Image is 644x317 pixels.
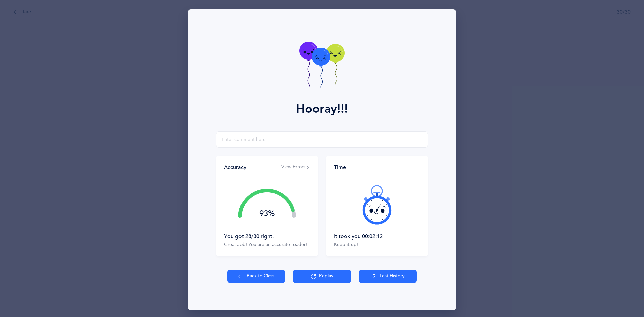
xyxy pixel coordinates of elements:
[227,270,285,283] button: Back to Class
[293,270,351,283] button: Replay
[224,233,310,240] div: You got 28/30 right!
[334,242,420,248] div: Keep it up!
[334,164,420,171] div: Time
[224,242,310,248] div: Great Job! You are an accurate reader!
[281,164,310,171] button: View Errors
[224,164,246,171] div: Accuracy
[238,210,296,218] div: 93%
[296,100,348,118] div: Hooray!!!
[334,233,420,240] div: It took you 00:02:12
[359,270,417,283] button: Test History
[216,131,428,148] input: Enter comment here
